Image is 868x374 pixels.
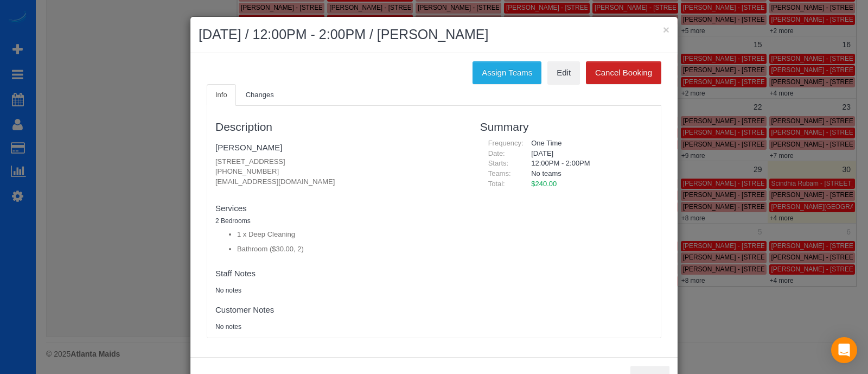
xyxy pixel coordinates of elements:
h5: 2 Bedrooms [215,218,464,225]
a: [PERSON_NAME] [215,143,282,152]
span: $240.00 [531,180,557,188]
p: [STREET_ADDRESS] [PHONE_NUMBER] [EMAIL_ADDRESS][DOMAIN_NAME] [215,157,464,187]
span: Date: [488,149,505,157]
span: Info [215,91,227,99]
li: 1 x Deep Cleaning [237,230,464,240]
a: Info [207,84,236,106]
span: Changes [246,91,274,99]
button: Assign Teams [473,61,541,84]
div: [DATE] [523,149,653,159]
div: One Time [523,138,653,149]
h4: Staff Notes [215,269,464,278]
pre: No notes [215,286,464,295]
a: Changes [237,84,283,106]
button: Cancel Booking [586,61,661,84]
h4: Customer Notes [215,306,464,315]
button: × [663,24,669,35]
div: Open Intercom Messenger [831,337,857,363]
div: 12:00PM - 2:00PM [523,159,653,169]
span: Teams: [488,169,511,178]
span: No teams [531,169,561,178]
h3: Summary [480,121,653,133]
h4: Services [215,204,464,213]
h3: Description [215,121,464,133]
a: Edit [547,61,580,84]
span: Starts: [488,159,509,167]
h2: [DATE] / 12:00PM - 2:00PM / [PERSON_NAME] [199,25,669,45]
pre: No notes [215,322,464,332]
span: Frequency: [488,139,524,147]
li: Bathroom ($30.00, 2) [237,244,464,255]
span: Total: [488,180,505,188]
